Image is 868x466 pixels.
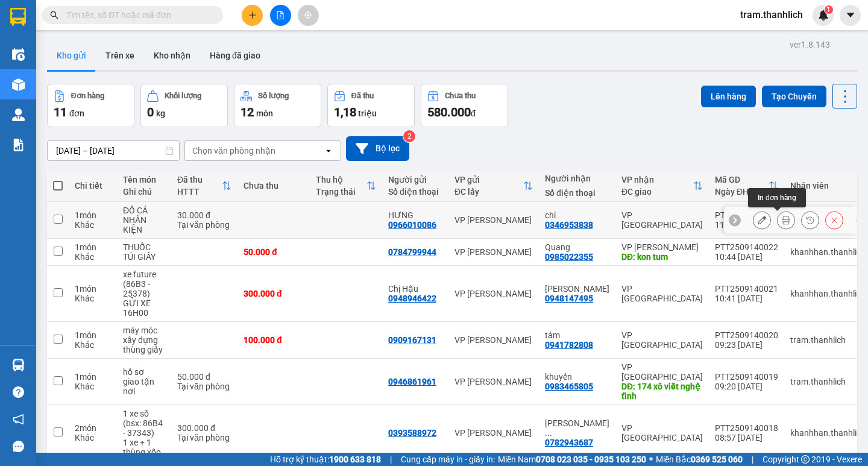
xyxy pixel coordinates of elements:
div: 10:41 [DATE] [715,294,778,303]
div: 08:57 [DATE] [715,433,778,442]
span: Miền Bắc [656,453,743,466]
span: đ [471,109,476,118]
div: In đơn hàng [748,188,806,207]
span: 580.000 [427,105,471,119]
div: 30.000 đ [177,210,231,220]
div: tram.thanhlich [790,335,866,345]
sup: 1 [825,5,833,14]
span: message [13,441,24,452]
div: VP [GEOGRAPHIC_DATA] [621,210,703,230]
span: 0 [147,105,154,119]
img: warehouse-icon [12,48,25,61]
span: question-circle [13,386,24,398]
div: VP gửi [454,175,523,184]
div: PTT2509140022 [715,242,778,252]
div: HTTT [177,187,222,197]
div: Người gửi [388,175,442,184]
div: Nhân viên [790,181,866,190]
th: Toggle SortBy [615,170,709,202]
div: hồ sơ [123,367,165,377]
div: VP [PERSON_NAME] [454,247,533,257]
div: 1 món [75,210,111,220]
div: 0946861961 [388,377,436,386]
input: Select a date range. [48,141,179,160]
div: Khác [75,220,111,230]
div: Số điện thoại [545,188,609,198]
div: Tại văn phòng [177,382,231,391]
img: icon-new-feature [818,10,829,20]
div: DĐ: kon tum [621,252,703,262]
div: 50.000 đ [244,247,304,257]
span: tram.thanhlich [731,7,813,22]
div: PTT2509140023 [715,210,778,220]
div: 1 xe + 1 thùng xốp [123,438,165,457]
div: tram.thanhlich [790,377,866,386]
button: Hàng đã giao [200,41,270,70]
div: 1 xe số (bsx: 86B4 - 37343) [123,409,165,438]
span: | [752,453,753,466]
strong: 1900 633 818 [329,455,381,464]
div: ĐỒ CÁ NHÂN [123,206,165,225]
div: khanhhan.thanhlich [790,247,866,257]
div: 0941782808 [545,340,593,350]
div: VP [GEOGRAPHIC_DATA] [621,284,703,303]
div: PTT2509140018 [715,423,778,433]
div: VP [GEOGRAPHIC_DATA] [621,423,703,442]
div: khanhhan.thanhlich [790,289,866,298]
th: Toggle SortBy [171,170,237,202]
span: Cung cấp máy in - giấy in: [401,453,495,466]
div: ver 1.8.143 [790,38,830,51]
span: kg [156,109,165,118]
th: Toggle SortBy [448,170,539,202]
div: HƯNG [388,210,442,220]
div: VP [PERSON_NAME] [621,242,703,252]
span: ... [545,428,552,438]
div: 1 món [75,372,111,382]
div: Ghi chú [123,187,165,197]
div: 0983465805 [545,382,593,391]
div: ĐC giao [621,187,693,197]
span: 12 [241,105,254,119]
button: Tạo Chuyến [762,86,826,107]
button: plus [242,5,263,26]
div: 0985022355 [545,252,593,262]
div: PTT2509140021 [715,284,778,294]
div: 0966010086 [388,220,436,230]
div: Chi tiết [75,181,111,190]
div: 0784799944 [388,247,436,257]
div: Khác [75,294,111,303]
span: caret-down [845,10,856,20]
div: khanhhan.thanhlich [790,428,866,438]
span: | [390,453,392,466]
div: VP [PERSON_NAME] [454,377,533,386]
div: VP [PERSON_NAME] [454,215,533,225]
div: Người nhận [545,174,609,183]
div: Số điện thoại [388,187,442,197]
button: Lên hàng [701,86,756,107]
button: Chưa thu580.000đ [421,84,508,127]
div: xe future (86B3 - 25378) [123,269,165,298]
div: Khác [75,252,111,262]
div: tám [545,330,609,340]
span: Hỗ trợ kỹ thuật: [270,453,381,466]
sup: 2 [403,130,415,142]
img: warehouse-icon [12,109,25,121]
div: 10:44 [DATE] [715,252,778,262]
div: DĐ: 174 xô viết nghệ tĩnh [621,382,703,401]
button: caret-down [840,5,861,26]
div: Mã GD [715,175,769,184]
span: plus [248,11,257,19]
div: chi [545,210,609,220]
div: máy móc xây dựng [123,326,165,345]
div: VP [PERSON_NAME] [454,289,533,298]
div: GỬI XE 16H00 [123,298,165,318]
span: triệu [358,109,377,118]
div: Chưa thu [445,92,476,100]
strong: 0369 525 060 [691,455,743,464]
div: VP [GEOGRAPHIC_DATA] [621,330,703,350]
strong: 0708 023 035 - 0935 103 250 [536,455,646,464]
button: Số lượng12món [234,84,321,127]
span: 1,18 [334,105,356,119]
div: 0346953838 [545,220,593,230]
div: khuyến [545,372,609,382]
